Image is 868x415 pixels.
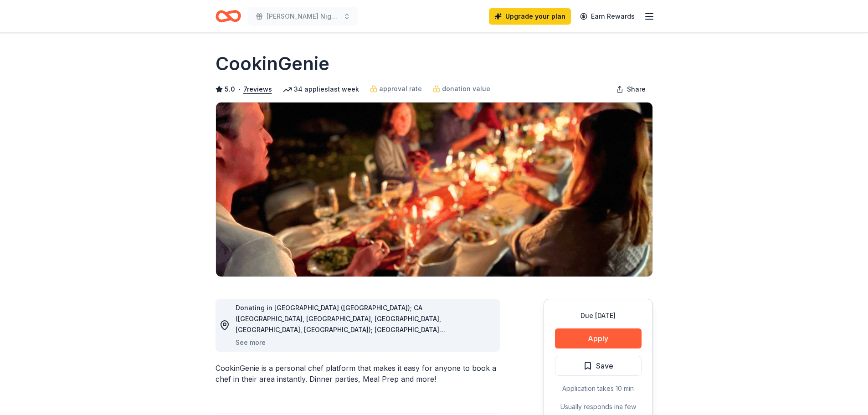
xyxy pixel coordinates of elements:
button: Save [555,356,642,376]
a: donation value [433,83,490,94]
div: Application takes 10 min [555,383,642,394]
div: Due [DATE] [555,310,642,321]
a: approval rate [370,83,422,94]
span: Share [627,84,646,95]
button: [PERSON_NAME] Night Out [248,7,358,26]
img: Image for CookinGenie [216,102,652,277]
a: Earn Rewards [575,8,640,25]
span: donation value [442,83,490,94]
span: 5.0 [225,84,235,95]
div: 34 applies last week [283,84,359,95]
button: See more [236,337,266,348]
span: • [237,86,241,93]
button: 7reviews [243,84,272,95]
span: Save [596,360,613,372]
a: Upgrade your plan [489,8,571,25]
h1: CookinGenie [216,51,329,77]
button: Apply [555,328,642,348]
span: approval rate [379,83,422,94]
span: [PERSON_NAME] Night Out [267,11,339,22]
a: Home [216,5,241,27]
button: Share [609,80,653,98]
div: CookinGenie is a personal chef platform that makes it easy for anyone to book a chef in their are... [216,363,500,384]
